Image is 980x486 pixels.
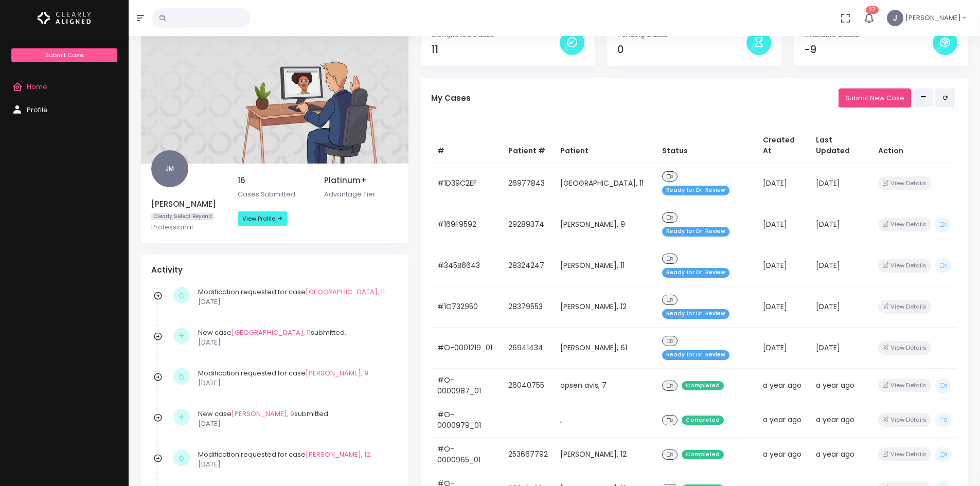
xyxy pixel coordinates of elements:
[839,88,911,107] a: Submit New Case
[810,163,871,204] td: [DATE]
[810,286,871,327] td: [DATE]
[878,300,931,314] button: View Details
[151,265,398,275] h4: Activity
[656,129,757,163] th: Status
[878,447,931,461] button: View Details
[431,368,503,403] td: #O-0000987_01
[810,403,871,437] td: a year ago
[878,413,931,427] button: View Details
[238,176,312,185] h5: 16
[431,327,503,368] td: #O-0001219_01
[238,211,288,226] a: View Profile
[878,259,931,273] button: View Details
[502,437,554,472] td: 253667792
[151,200,225,209] h5: [PERSON_NAME]
[502,327,554,368] td: 26941434
[502,129,554,163] th: Patient #
[502,163,554,204] td: 26977843
[151,213,214,221] span: Clearly Select Beyond
[757,437,810,472] td: a year ago
[198,419,393,429] p: [DATE]
[810,204,871,245] td: [DATE]
[231,409,294,419] a: [PERSON_NAME], 9
[757,163,810,204] td: [DATE]
[502,245,554,286] td: 28324247
[757,245,810,286] td: [DATE]
[662,268,729,278] span: Ready for Dr. Review
[198,337,393,348] p: [DATE]
[198,297,393,307] p: [DATE]
[554,437,656,472] td: [PERSON_NAME], 12
[810,327,871,368] td: [DATE]
[617,44,746,56] h4: 0
[431,286,503,327] td: #1C732950
[554,204,656,245] td: [PERSON_NAME], 9
[757,204,810,245] td: [DATE]
[431,403,503,437] td: #O-0000979_01
[554,368,656,403] td: apsen avis, 7
[27,105,48,115] span: Profile
[804,44,933,56] h4: -9
[27,82,47,92] span: Home
[757,327,810,368] td: [DATE]
[662,186,729,195] span: Ready for Dr. Review
[238,189,312,200] p: Cases Submitted
[757,403,810,437] td: a year ago
[878,176,931,190] button: View Details
[878,379,931,392] button: View Details
[554,403,656,437] td: ,
[198,368,393,388] div: Modification requested for case .
[810,245,871,286] td: [DATE]
[682,450,724,460] span: Completed
[431,437,503,472] td: #O-0000965_01
[38,7,91,29] img: Logo Horizontal
[198,459,393,470] p: [DATE]
[431,163,503,204] td: #1D39C2EF
[872,129,957,163] th: Action
[682,381,724,391] span: Completed
[431,94,839,103] h5: My Cases
[502,368,554,403] td: 26040755
[151,150,188,187] span: JM
[198,409,393,429] div: New case submitted.
[431,245,503,286] td: #345B6643
[324,176,398,185] h5: Platinum+
[662,350,729,360] span: Ready for Dr. Review
[554,327,656,368] td: [PERSON_NAME], 61
[905,13,961,23] span: [PERSON_NAME]
[757,368,810,403] td: a year ago
[151,222,225,232] p: Professional
[45,51,83,59] span: Submit Case
[878,218,931,231] button: View Details
[810,437,871,472] td: a year ago
[554,163,656,204] td: [GEOGRAPHIC_DATA], 11
[554,286,656,327] td: [PERSON_NAME], 12
[198,449,393,470] div: Modification requested for case .
[431,129,503,163] th: #
[662,227,729,237] span: Ready for Dr. Review
[757,286,810,327] td: [DATE]
[198,378,393,388] p: [DATE]
[231,328,311,337] a: [GEOGRAPHIC_DATA], 11
[198,287,393,307] div: Modification requested for case .
[306,287,385,297] a: [GEOGRAPHIC_DATA], 11
[682,416,724,425] span: Completed
[810,368,871,403] td: a year ago
[198,328,393,348] div: New case submitted.
[502,286,554,327] td: 28379553
[324,189,398,200] p: Advantage Tier
[554,245,656,286] td: [PERSON_NAME], 11
[878,341,931,355] button: View Details
[306,368,368,378] a: [PERSON_NAME], 9
[887,10,903,26] span: J
[431,204,503,245] td: #169F9592
[11,48,117,62] a: Submit Case
[306,449,370,459] a: [PERSON_NAME], 12
[554,129,656,163] th: Patient
[502,204,554,245] td: 29289374
[662,309,729,319] span: Ready for Dr. Review
[431,44,560,56] h4: 11
[810,129,871,163] th: Last Updated
[757,129,810,163] th: Created At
